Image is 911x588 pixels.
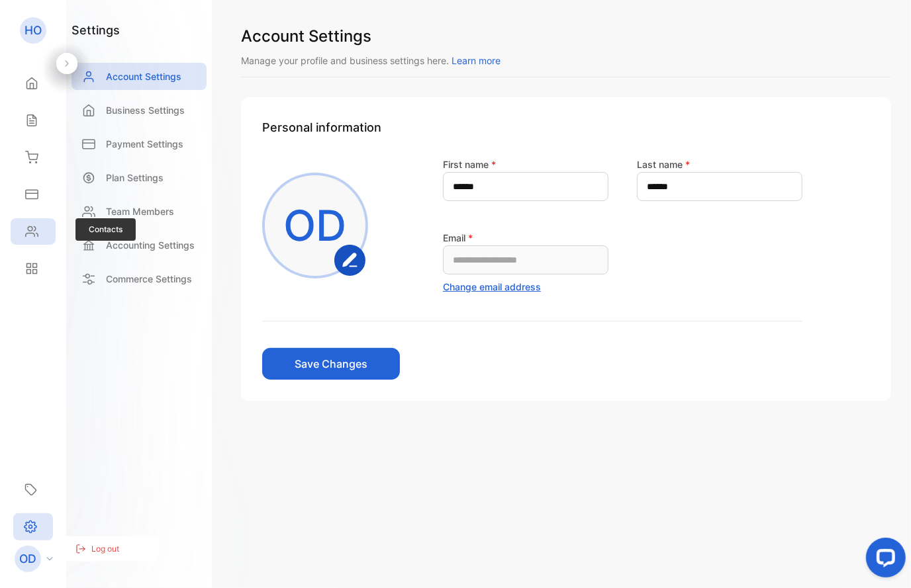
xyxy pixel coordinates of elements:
[262,348,400,380] button: Save Changes
[72,63,207,90] a: Account Settings
[72,164,207,191] a: Plan Settings
[637,159,690,170] label: Last name
[106,69,181,83] p: Account Settings
[75,218,136,241] span: Contacts
[855,532,911,588] iframe: LiveChat chat widget
[443,159,496,170] label: First name
[452,55,501,66] span: Learn more
[443,280,541,294] button: Change email address
[19,550,36,567] p: OD
[24,22,42,39] p: HO
[72,198,207,225] a: Team Members
[72,130,207,157] a: Payment Settings
[106,272,192,286] p: Commerce Settings
[284,194,347,257] p: OD
[106,171,164,185] p: Plan Settings
[72,97,207,124] a: Business Settings
[72,21,120,39] h1: settings
[241,24,891,48] h1: Account Settings
[106,103,185,117] p: Business Settings
[91,543,119,555] p: Log out
[72,231,207,259] a: Accounting Settings
[72,265,207,292] a: Commerce Settings
[106,137,183,151] p: Payment Settings
[106,238,195,252] p: Accounting Settings
[106,204,174,218] p: Team Members
[443,232,473,243] label: Email
[262,118,870,136] h1: Personal information
[60,536,159,562] button: Log out
[241,54,891,67] p: Manage your profile and business settings here.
